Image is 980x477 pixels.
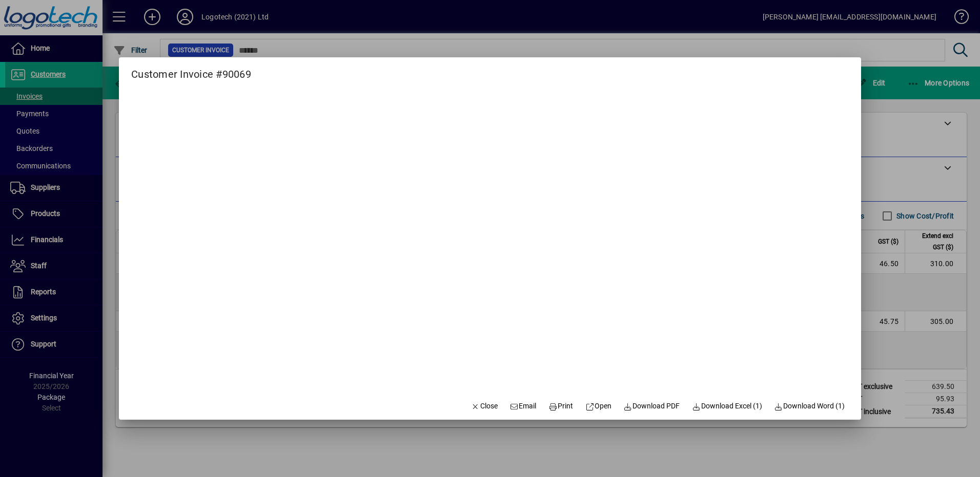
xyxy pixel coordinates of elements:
[620,397,684,416] a: Download PDF
[119,57,263,82] h2: Customer Invoice #90069
[770,397,849,416] button: Download Word (1)
[467,397,502,416] button: Close
[544,397,577,416] button: Print
[471,401,498,411] span: Close
[581,397,616,416] a: Open
[692,401,762,411] span: Download Excel (1)
[510,401,537,411] span: Email
[624,401,680,411] span: Download PDF
[506,397,541,416] button: Email
[585,401,611,411] span: Open
[548,401,573,411] span: Print
[774,401,845,411] span: Download Word (1)
[688,397,766,416] button: Download Excel (1)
